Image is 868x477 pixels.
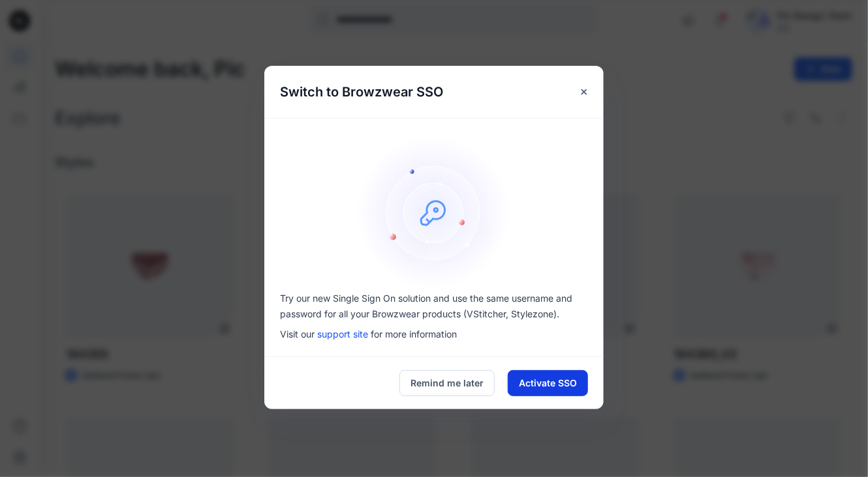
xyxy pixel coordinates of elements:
button: Close [572,80,596,104]
img: onboarding-sz2.1ef2cb9c.svg [356,134,512,291]
button: Activate SSO [508,370,588,396]
p: Try our new Single Sign On solution and use the same username and password for all your Browzwear... [280,291,588,322]
h5: Switch to Browzwear SSO [264,66,459,118]
p: Visit our for more information [280,327,588,341]
a: support site [317,328,368,340]
button: Remind me later [399,370,495,396]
